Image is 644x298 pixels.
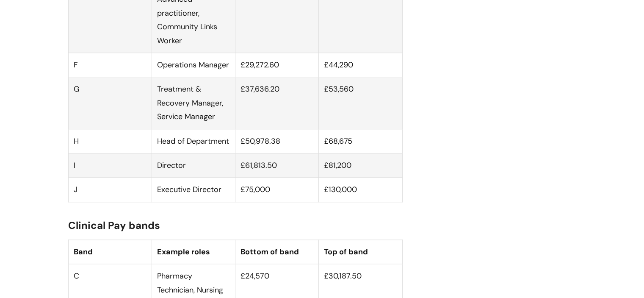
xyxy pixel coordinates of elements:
[68,219,160,232] span: Clinical Pay bands
[319,77,402,129] td: £53,560
[68,77,152,129] td: G
[235,153,319,177] td: £61,813.50
[319,178,402,202] td: £130,000
[152,77,235,129] td: Treatment & Recovery Manager, Service Manager
[152,129,235,153] td: Head of Department
[319,53,402,77] td: £44,290
[68,240,152,264] th: Band
[235,77,319,129] td: £37,636.20
[68,153,152,177] td: I
[235,178,319,202] td: £75,000
[68,178,152,202] td: J
[235,240,319,264] th: Bottom of band
[319,240,402,264] th: Top of band
[152,178,235,202] td: Executive Director
[235,129,319,153] td: £50,978.38
[235,53,319,77] td: £29,272.60
[319,153,402,177] td: £81,200
[319,129,402,153] td: £68,675
[152,53,235,77] td: Operations Manager
[152,153,235,177] td: Director
[152,240,235,264] th: Example roles
[68,53,152,77] td: F
[68,129,152,153] td: H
